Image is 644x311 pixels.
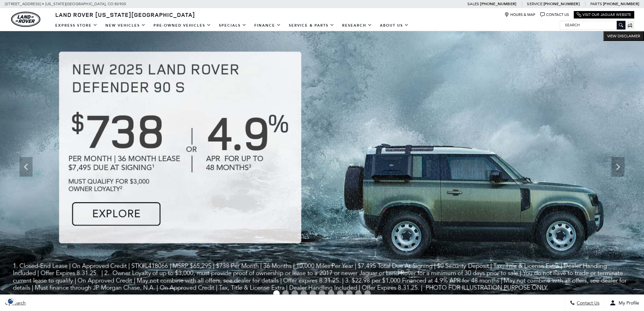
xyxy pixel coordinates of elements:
a: Pre-Owned Vehicles [150,20,215,31]
a: Visit Our Jaguar Website [577,12,631,17]
span: Go to slide 2 [282,290,289,297]
a: EXPRESS STORE [51,20,101,31]
a: New Vehicles [101,20,150,31]
button: Open user profile menu [605,295,644,311]
a: Research [338,20,376,31]
a: Service & Parts [285,20,338,31]
span: Go to slide 7 [328,290,334,297]
a: Land Rover [US_STATE][GEOGRAPHIC_DATA] [51,11,199,19]
a: [PHONE_NUMBER] [603,1,639,6]
a: Finance [250,20,285,31]
a: About Us [376,20,413,31]
span: Go to slide 3 [291,290,298,297]
a: Contact Us [540,12,569,17]
span: Contact Us [575,300,599,306]
span: Go to slide 4 [301,290,307,297]
span: Go to slide 10 [355,290,362,297]
a: [PHONE_NUMBER] [543,1,580,6]
div: Previous [20,157,33,177]
span: Go to slide 1 [273,290,280,297]
a: land-rover [11,12,40,27]
span: Go to slide 6 [319,290,325,297]
span: Go to slide 9 [346,290,353,297]
a: [PHONE_NUMBER] [480,1,516,6]
a: Specials [215,20,250,31]
span: Go to slide 11 [364,290,371,297]
span: Go to slide 8 [337,290,343,297]
span: Sales [467,2,479,6]
img: Opt-Out Icon [3,298,18,305]
span: My Profile [616,300,639,306]
span: Service [527,2,542,6]
a: [STREET_ADDRESS] • [US_STATE][GEOGRAPHIC_DATA], CO 80905 [5,2,126,6]
img: Land Rover [11,12,40,27]
section: Click to Open Cookie Consent Modal [3,298,18,305]
span: VIEW DISCLAIMER [607,33,640,39]
input: Search [560,21,625,29]
button: VIEW DISCLAIMER [603,31,644,41]
div: Next [611,157,624,177]
a: Hours & Map [504,12,535,17]
span: Parts [590,2,602,6]
span: Go to slide 5 [310,290,316,297]
nav: Main Navigation [51,20,413,31]
span: Land Rover [US_STATE][GEOGRAPHIC_DATA] [55,11,195,19]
